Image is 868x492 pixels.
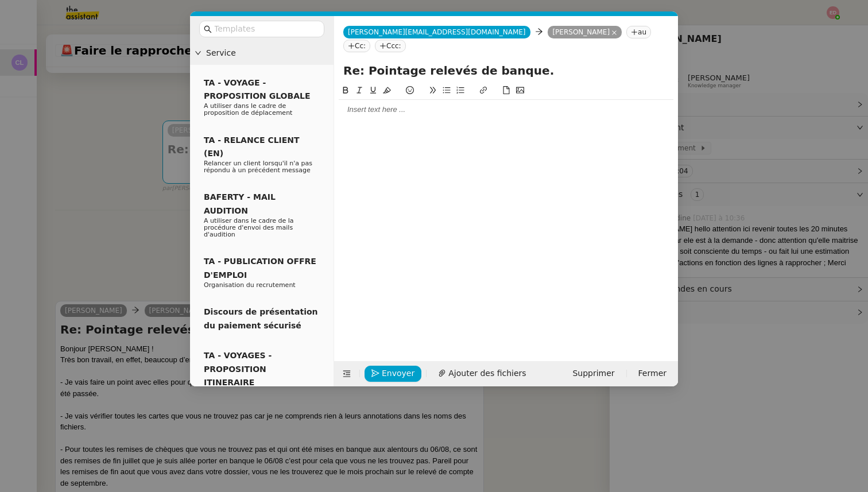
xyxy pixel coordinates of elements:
button: Supprimer [565,366,621,382]
span: [PERSON_NAME][EMAIL_ADDRESS][DOMAIN_NAME] [348,28,526,36]
span: Organisation du recrutement [204,281,296,289]
div: Service [190,42,334,64]
span: TA - RELANCE CLIENT (EN) [204,135,300,158]
span: Ajouter des fichiers [448,367,526,380]
span: Service [206,47,329,60]
span: Envoyer [382,367,414,380]
button: Envoyer [365,366,421,382]
span: TA - VOYAGES - PROPOSITION ITINERAIRE [204,351,272,387]
input: Templates [214,22,317,36]
span: Supprimer [572,367,614,380]
span: TA - VOYAGE - PROPOSITION GLOBALE [204,78,310,100]
nz-tag: au [626,26,651,38]
nz-tag: [PERSON_NAME] [548,26,622,38]
nz-tag: Cc: [343,40,370,52]
span: A utiliser dans le cadre de proposition de déplacement [204,102,292,117]
button: Ajouter des fichiers [431,366,533,382]
nz-tag: Ccc: [375,40,406,52]
span: TA - PUBLICATION OFFRE D'EMPLOI [204,257,316,279]
span: BAFERTY - MAIL AUDITION [204,192,276,215]
span: A utiliser dans le cadre de la procédure d'envoi des mails d'audition [204,217,294,238]
span: Relancer un client lorsqu'il n'a pas répondu à un précédent message [204,160,312,174]
input: Subject [343,62,669,79]
span: Discours de présentation du paiement sécurisé [204,307,318,330]
span: Fermer [638,367,666,380]
button: Fermer [631,366,673,382]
